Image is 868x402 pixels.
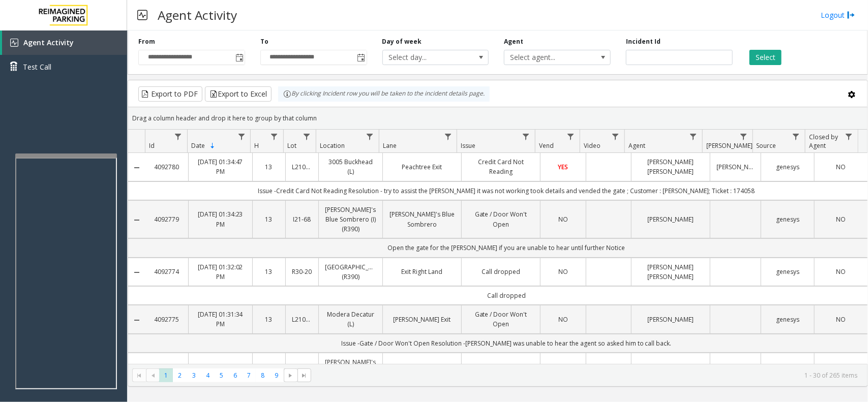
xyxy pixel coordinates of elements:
a: [PERSON_NAME]'s Blue Sombrero [389,362,455,381]
label: Agent [504,37,523,46]
label: From [138,37,155,46]
a: [PERSON_NAME]'s Blue Sombrero [389,209,455,229]
span: Go to the next page [287,372,295,380]
a: NO [821,315,861,324]
a: genesys [767,315,808,324]
span: Id [149,141,155,150]
a: 4092779 [152,214,182,224]
a: Collapse Details [128,216,145,224]
a: Closed by Agent Filter Menu [842,130,856,143]
span: Agent [628,141,645,150]
span: NO [558,315,568,324]
a: Call dropped [468,267,534,276]
span: H [255,141,259,150]
span: Select agent... [504,50,589,65]
td: Call dropped [145,286,867,305]
span: NO [558,215,568,224]
a: Location Filter Menu [363,130,377,143]
a: Credit Card Not Reading [468,157,534,176]
span: NO [836,163,846,171]
span: Date [191,141,205,150]
span: Go to the last page [300,372,308,380]
a: Logout [821,10,855,20]
a: NO [547,267,579,276]
a: [PERSON_NAME] [PERSON_NAME] [638,157,704,176]
a: genesys [767,214,808,224]
span: Closed by Agent [809,133,838,150]
a: [DATE] 01:31:18 PM [195,362,246,381]
button: Export to PDF [138,86,202,102]
div: By clicking Incident row you will be taken to the incident details page. [278,86,490,102]
a: Collapse Details [128,164,145,172]
a: Parker Filter Menu [737,130,751,143]
a: Collapse Details [128,316,145,324]
span: Source [757,141,776,150]
a: 3005 Buckhead (L) [325,157,376,176]
a: 4092774 [152,267,182,276]
div: Drag a column header and drop it here to group by that column [128,109,867,127]
a: [PERSON_NAME] Exit [389,315,455,324]
span: Location [320,141,345,150]
a: Gate / Door Won't Open [468,310,534,329]
span: Toggle popup [233,50,245,65]
span: Page 6 [228,368,242,382]
a: Date Filter Menu [234,130,248,143]
a: Agent Activity [2,30,127,55]
img: 'icon' [10,39,18,47]
a: [PERSON_NAME] [716,162,755,172]
a: 13 [259,214,279,224]
td: Issue -Gate / Door Won't Open Resolution -[PERSON_NAME] was unable to hear the agent so asked him... [145,334,867,353]
td: Issue -Credit Card Not Reading Resolution - try to assist the [PERSON_NAME] it was not working to... [145,181,867,200]
span: Agent Activity [23,38,74,47]
a: Lane Filter Menu [441,130,455,143]
span: Issue [461,141,476,150]
a: Lot Filter Menu [300,130,314,143]
a: [DATE] 01:32:02 PM [195,262,246,282]
a: Modera Decatur (L) [325,310,376,329]
span: Test Call [23,61,51,72]
span: Page 4 [201,368,215,382]
span: Video [584,141,601,150]
span: Page 9 [270,368,283,382]
a: [PERSON_NAME]'s Blue Sombrero (I) (R390) [325,205,376,234]
a: [DATE] 01:34:23 PM [195,209,246,229]
a: YES [547,162,579,172]
a: Agent Filter Menu [686,130,700,143]
span: Lot [287,141,296,150]
a: Source Filter Menu [789,130,803,143]
span: Go to the next page [284,368,297,383]
span: NO [558,267,568,276]
a: [DATE] 01:31:34 PM [195,310,246,329]
h3: Agent Activity [153,3,242,27]
a: Gate / Door Won't Open [468,362,534,381]
span: [PERSON_NAME] [706,141,753,150]
a: [PERSON_NAME] [PERSON_NAME] [638,362,704,381]
span: Page 7 [242,368,256,382]
label: Day of week [382,37,422,46]
kendo-pager-info: 1 - 30 of 265 items [317,371,857,380]
span: NO [836,315,846,324]
a: L21082601 [292,162,312,172]
a: Exit Right Land [389,267,455,276]
a: 13 [259,315,279,324]
a: genesys [767,162,808,172]
a: Peachtree Exit [389,162,455,172]
a: I21-68 [292,214,312,224]
button: Select [750,50,782,65]
label: Incident Id [626,37,661,46]
a: [DATE] 01:34:47 PM [195,157,246,176]
span: Sortable [208,142,217,150]
a: R30-20 [292,267,312,276]
img: pageIcon [137,3,147,27]
label: To [260,37,268,46]
a: NO [547,315,579,324]
td: Open the gate for the [PERSON_NAME] if you are unable to hear until further Notice [145,238,867,257]
span: Lane [383,141,397,150]
a: Gate / Door Won't Open [468,209,534,229]
div: Data table [128,130,867,364]
a: Issue Filter Menu [519,130,533,143]
a: 4092780 [152,162,182,172]
a: genesys [767,267,808,276]
button: Export to Excel [205,86,272,102]
a: [PERSON_NAME] [638,214,704,224]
